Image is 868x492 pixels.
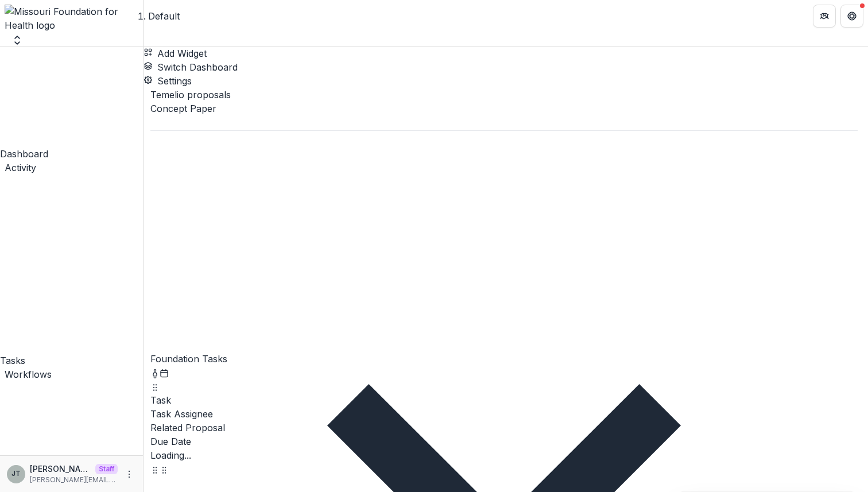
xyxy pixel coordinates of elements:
div: Default [148,9,180,23]
button: Open entity switcher [9,34,25,46]
button: Switch Dashboard [144,60,238,74]
nav: breadcrumb [148,9,180,23]
div: Joyce N Temelio [11,470,21,478]
p: [PERSON_NAME][EMAIL_ADDRESS][DOMAIN_NAME] [30,475,118,485]
button: Partners [813,5,836,28]
button: More [122,467,136,481]
div: Concept Paper [150,102,858,115]
button: Add Widget [144,47,207,60]
p: [PERSON_NAME] [30,463,91,475]
button: Settings [144,74,192,88]
span: Workflows [5,369,52,380]
p: Temelio proposals [150,88,858,102]
span: Switch Dashboard [157,61,238,73]
p: Staff [95,464,118,474]
span: Activity [5,162,36,173]
button: Get Help [840,5,863,28]
img: Missouri Foundation for Health logo [5,5,138,32]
